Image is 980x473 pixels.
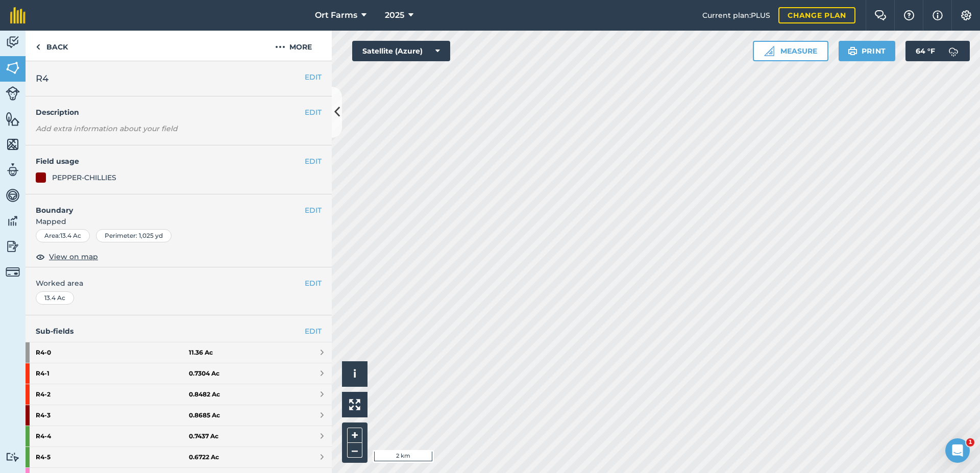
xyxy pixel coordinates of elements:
[6,188,20,203] img: svg+xml;base64,PD94bWwgdmVyc2lvbj0iMS4wIiBlbmNvZGluZz0idXRmLTgiPz4KPCEtLSBHZW5lcmF0b3I6IEFkb2JlIE...
[26,326,332,337] h4: Sub-fields
[36,426,189,446] strong: R4 - 4
[305,278,322,289] button: EDIT
[874,10,887,20] img: Two speech bubbles overlapping with the left bubble in the forefront
[933,9,943,21] img: svg+xml;base64,PHN2ZyB4bWxucz0iaHR0cDovL3d3dy53My5vcmcvMjAwMC9zdmciIHdpZHRoPSIxNyIgaGVpZ2h0PSIxNy...
[36,71,48,86] span: R4
[305,71,322,83] button: EDIT
[36,342,189,363] strong: R4 - 0
[36,41,40,53] img: svg+xml;base64,PHN2ZyB4bWxucz0iaHR0cDovL3d3dy53My5vcmcvMjAwMC9zdmciIHdpZHRoPSI5IiBoZWlnaHQ9IjI0Ii...
[764,46,774,56] img: Ruler icon
[352,41,450,61] button: Satellite (Azure)
[6,111,20,127] img: svg+xml;base64,PHN2ZyB4bWxucz0iaHR0cDovL3d3dy53My5vcmcvMjAwMC9zdmciIHdpZHRoPSI1NiIgaGVpZ2h0PSI2MC...
[26,31,78,61] a: Back
[6,60,20,76] img: svg+xml;base64,PHN2ZyB4bWxucz0iaHR0cDovL3d3dy53My5vcmcvMjAwMC9zdmciIHdpZHRoPSI1NiIgaGVpZ2h0PSI2MC...
[36,363,189,384] strong: R4 - 1
[189,432,218,440] strong: 0.7437 Ac
[305,326,322,337] a: EDIT
[353,367,356,380] span: i
[349,399,360,410] img: Four arrows, one pointing top left, one top right, one bottom right and the last bottom left
[6,239,20,254] img: svg+xml;base64,PD94bWwgdmVyc2lvbj0iMS4wIiBlbmNvZGluZz0idXRmLTgiPz4KPCEtLSBHZW5lcmF0b3I6IEFkb2JlIE...
[189,390,220,399] strong: 0.8482 Ac
[26,194,305,216] h4: Boundary
[6,265,20,279] img: svg+xml;base64,PD94bWwgdmVyc2lvbj0iMS4wIiBlbmNvZGluZz0idXRmLTgiPz4KPCEtLSBHZW5lcmF0b3I6IEFkb2JlIE...
[702,10,770,21] span: Current plan : PLUS
[943,41,964,61] img: svg+xml;base64,PD94bWwgdmVyc2lvbj0iMS4wIiBlbmNvZGluZz0idXRmLTgiPz4KPCEtLSBHZW5lcmF0b3I6IEFkb2JlIE...
[839,41,896,61] button: Print
[36,384,189,405] strong: R4 - 2
[36,124,178,133] em: Add extra information about your field
[189,369,219,378] strong: 0.7304 Ac
[26,405,332,426] a: R4-30.8685 Ac
[903,10,915,20] img: A question mark icon
[753,41,828,61] button: Measure
[960,10,972,20] img: A cog icon
[347,443,362,458] button: –
[52,172,116,183] div: PEPPER-CHILLIES
[966,438,974,446] span: 1
[916,41,935,61] span: 64 ° F
[36,107,322,118] h4: Description
[275,41,285,53] img: svg+xml;base64,PHN2ZyB4bWxucz0iaHR0cDovL3d3dy53My5vcmcvMjAwMC9zdmciIHdpZHRoPSIyMCIgaGVpZ2h0PSIyNC...
[36,278,322,289] span: Worked area
[49,251,98,262] span: View on map
[6,213,20,229] img: svg+xml;base64,PD94bWwgdmVyc2lvbj0iMS4wIiBlbmNvZGluZz0idXRmLTgiPz4KPCEtLSBHZW5lcmF0b3I6IEFkb2JlIE...
[305,205,322,216] button: EDIT
[305,107,322,118] button: EDIT
[342,361,367,387] button: i
[848,45,857,57] img: svg+xml;base64,PHN2ZyB4bWxucz0iaHR0cDovL3d3dy53My5vcmcvMjAwMC9zdmciIHdpZHRoPSIxOSIgaGVpZ2h0PSIyNC...
[6,162,20,178] img: svg+xml;base64,PD94bWwgdmVyc2lvbj0iMS4wIiBlbmNvZGluZz0idXRmLTgiPz4KPCEtLSBHZW5lcmF0b3I6IEFkb2JlIE...
[6,452,20,462] img: svg+xml;base64,PD94bWwgdmVyc2lvbj0iMS4wIiBlbmNvZGluZz0idXRmLTgiPz4KPCEtLSBHZW5lcmF0b3I6IEFkb2JlIE...
[26,426,332,446] a: R4-40.7437 Ac
[26,342,332,363] a: R4-011.36 Ac
[945,438,970,463] iframe: Intercom live chat
[36,447,189,467] strong: R4 - 5
[305,156,322,167] button: EDIT
[189,348,213,357] strong: 11.36 Ac
[36,405,189,426] strong: R4 - 3
[36,229,90,242] div: Area : 13.4 Ac
[905,41,970,61] button: 64 °F
[385,9,404,21] span: 2025
[778,7,855,23] a: Change plan
[36,291,74,305] div: 13.4 Ac
[26,447,332,467] a: R4-50.6722 Ac
[36,156,305,167] h4: Field usage
[26,384,332,405] a: R4-20.8482 Ac
[347,428,362,443] button: +
[189,411,220,419] strong: 0.8685 Ac
[36,251,98,263] button: View on map
[315,9,357,21] span: Ort Farms
[255,31,332,61] button: More
[26,363,332,384] a: R4-10.7304 Ac
[36,251,45,263] img: svg+xml;base64,PHN2ZyB4bWxucz0iaHR0cDovL3d3dy53My5vcmcvMjAwMC9zdmciIHdpZHRoPSIxOCIgaGVpZ2h0PSIyNC...
[189,453,219,461] strong: 0.6722 Ac
[26,216,332,227] span: Mapped
[96,229,171,242] div: Perimeter : 1,025 yd
[6,35,20,50] img: svg+xml;base64,PD94bWwgdmVyc2lvbj0iMS4wIiBlbmNvZGluZz0idXRmLTgiPz4KPCEtLSBHZW5lcmF0b3I6IEFkb2JlIE...
[6,86,20,101] img: svg+xml;base64,PD94bWwgdmVyc2lvbj0iMS4wIiBlbmNvZGluZz0idXRmLTgiPz4KPCEtLSBHZW5lcmF0b3I6IEFkb2JlIE...
[6,137,20,152] img: svg+xml;base64,PHN2ZyB4bWxucz0iaHR0cDovL3d3dy53My5vcmcvMjAwMC9zdmciIHdpZHRoPSI1NiIgaGVpZ2h0PSI2MC...
[10,7,26,23] img: fieldmargin Logo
